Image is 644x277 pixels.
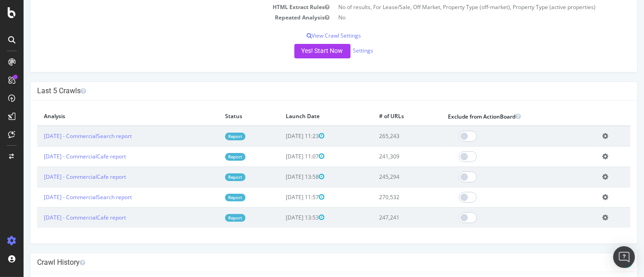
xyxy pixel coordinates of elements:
[90,53,97,60] img: tab_keywords_by_traffic_grey.svg
[349,207,418,228] td: 247,241
[262,214,301,221] span: [DATE] 13:53
[14,24,22,31] img: website_grey.svg
[349,126,418,147] td: 265,243
[262,132,301,140] span: [DATE] 11:23
[25,14,44,22] div: v 4.0.25
[202,173,222,181] a: Report
[262,193,301,201] span: [DATE] 11:57
[34,53,81,59] div: Domain Overview
[20,193,108,201] a: [DATE] - CommercialSearch report
[613,246,635,268] div: Open Intercom Messenger
[310,2,607,12] td: No of results, For Lease/Sale, Off Market, Property Type (off-market), Property Type (active prop...
[202,153,222,161] a: Report
[262,173,301,181] span: [DATE] 13:58
[330,47,350,54] a: Settings
[14,86,607,96] h4: Last 5 Crawls
[310,12,607,23] td: No
[14,107,195,126] th: Analysis
[20,173,102,181] a: [DATE] - CommercialCafe report
[202,214,222,222] a: Report
[255,107,349,126] th: Launch Date
[14,12,310,23] td: Repeated Analysis
[14,258,607,267] h4: Crawl History
[349,146,418,167] td: 241,309
[14,2,310,12] td: HTML Extract Rules
[24,53,32,60] img: tab_domain_overview_orange.svg
[271,44,327,58] button: Yes! Start Now
[202,133,222,140] a: Report
[262,153,301,160] span: [DATE] 11:07
[20,132,108,140] a: [DATE] - CommercialSearch report
[100,53,153,59] div: Keywords by Traffic
[349,187,418,207] td: 270,532
[14,32,607,39] p: View Crawl Settings
[349,167,418,187] td: 245,294
[14,14,22,22] img: logo_orange.svg
[418,107,572,126] th: Exclude from ActionBoard
[24,24,100,31] div: Domain: [DOMAIN_NAME]
[20,214,102,221] a: [DATE] - CommercialCafe report
[349,107,418,126] th: # of URLs
[195,107,255,126] th: Status
[20,153,102,160] a: [DATE] - CommercialCafe report
[202,194,222,201] a: Report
